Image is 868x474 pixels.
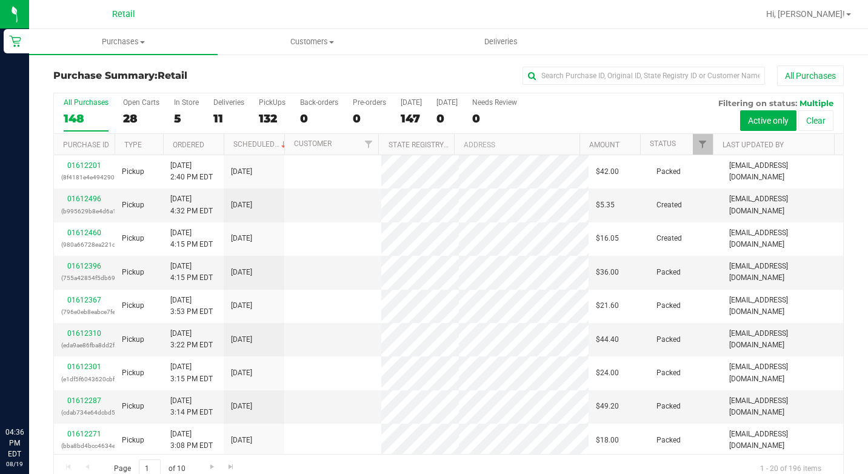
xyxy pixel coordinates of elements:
div: Needs Review [472,98,517,107]
span: [DATE] 3:22 PM EDT [170,328,213,351]
p: 08/19 [5,459,24,469]
a: Purchases [29,29,218,55]
div: 5 [174,112,199,125]
div: 147 [401,112,422,125]
span: Deliveries [468,36,534,47]
div: Open Carts [123,98,159,107]
span: [DATE] 4:15 PM EDT [170,227,213,250]
span: Retail [158,70,187,81]
span: [EMAIL_ADDRESS][DOMAIN_NAME] [729,193,836,216]
span: Hi, [PERSON_NAME]! [766,9,845,19]
span: $49.20 [596,401,619,412]
input: Search Purchase ID, Original ID, State Registry ID or Customer Name... [522,67,765,85]
span: [DATE] 4:32 PM EDT [170,193,213,216]
span: [DATE] [231,435,252,446]
button: All Purchases [777,65,844,86]
a: Customers [218,29,406,55]
span: [DATE] [231,401,252,412]
a: Deliveries [407,29,595,55]
span: Created [656,233,682,244]
span: [DATE] [231,367,252,379]
a: Status [650,139,676,148]
div: [DATE] [436,98,458,107]
span: Pickup [122,300,144,312]
h3: Purchase Summary: [53,70,317,81]
span: Created [656,199,682,211]
span: Pickup [122,367,144,379]
div: [DATE] [401,98,422,107]
span: Multiple [800,98,833,108]
inline-svg: Retail [9,35,21,47]
a: 01612310 [67,329,101,338]
span: [DATE] [231,166,252,178]
span: [DATE] [231,334,252,345]
span: [DATE] [231,233,252,244]
a: 01612301 [67,362,101,371]
span: Filtering on status: [718,98,797,108]
span: [EMAIL_ADDRESS][DOMAIN_NAME] [729,361,836,384]
span: Pickup [122,334,144,345]
a: Ordered [173,141,204,149]
span: Pickup [122,233,144,244]
span: Packed [656,267,681,278]
div: 28 [123,112,159,125]
span: [EMAIL_ADDRESS][DOMAIN_NAME] [729,429,836,452]
span: Packed [656,401,681,412]
span: [DATE] [231,300,252,312]
p: (cdab734e64dcbd52) [61,407,107,418]
div: Pre-orders [353,98,386,107]
a: Filter [358,134,378,155]
a: 01612287 [67,396,101,405]
div: PickUps [259,98,285,107]
a: Type [124,141,142,149]
span: Retail [112,9,135,19]
div: 0 [300,112,338,125]
span: $24.00 [596,367,619,379]
p: (796e0eb8eabce7fe) [61,306,107,318]
p: (e1df5f6043620cbf) [61,373,107,385]
a: Filter [693,134,713,155]
p: (755a42854f5db698) [61,272,107,284]
a: 01612271 [67,430,101,438]
span: Customers [218,36,406,47]
span: Pickup [122,435,144,446]
span: Pickup [122,166,144,178]
span: Packed [656,300,681,312]
span: [DATE] 3:08 PM EDT [170,429,213,452]
a: Last Updated By [723,141,784,149]
a: 01612367 [67,296,101,304]
span: [EMAIL_ADDRESS][DOMAIN_NAME] [729,295,836,318]
a: Amount [589,141,619,149]
span: [EMAIL_ADDRESS][DOMAIN_NAME] [729,395,836,418]
a: State Registry ID [389,141,452,149]
span: [DATE] 3:14 PM EDT [170,395,213,418]
span: [EMAIL_ADDRESS][DOMAIN_NAME] [729,227,836,250]
button: Clear [798,110,833,131]
span: $42.00 [596,166,619,178]
div: 148 [64,112,109,125]
p: (b995629b8e4d6a18) [61,205,107,217]
span: Pickup [122,401,144,412]
a: 01612396 [67,262,101,270]
p: (bba8bd4bcc4634e6) [61,440,107,452]
iframe: Resource center unread badge [36,375,50,390]
span: [DATE] 4:15 PM EDT [170,261,213,284]
span: [EMAIL_ADDRESS][DOMAIN_NAME] [729,261,836,284]
span: $18.00 [596,435,619,446]
span: [EMAIL_ADDRESS][DOMAIN_NAME] [729,328,836,351]
div: 0 [353,112,386,125]
div: Deliveries [213,98,244,107]
span: Packed [656,367,681,379]
span: Packed [656,435,681,446]
div: Back-orders [300,98,338,107]
p: (eda9ae86fba8dd2f) [61,339,107,351]
span: $44.40 [596,334,619,345]
div: 11 [213,112,244,125]
span: $5.35 [596,199,615,211]
span: [DATE] 3:53 PM EDT [170,295,213,318]
span: [EMAIL_ADDRESS][DOMAIN_NAME] [729,160,836,183]
span: Pickup [122,267,144,278]
div: 0 [436,112,458,125]
p: (8f4181e4e4942909) [61,172,107,183]
span: [DATE] 2:40 PM EDT [170,160,213,183]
